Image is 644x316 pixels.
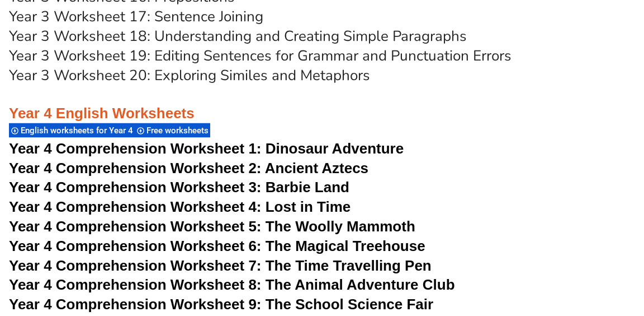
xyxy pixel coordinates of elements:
a: Year 3 Worksheet 18: Understanding and Creating Simple Paragraphs [9,26,467,46]
a: Year 4 Comprehension Worksheet 1: Dinosaur Adventure [9,140,404,157]
a: Year 3 Worksheet 17: Sentence Joining [9,7,263,26]
h3: Year 4 English Worksheets [9,85,635,123]
span: Free worksheets [146,126,212,136]
a: Year 3 Worksheet 20: Exploring Similes and Metaphors [9,66,370,85]
a: Year 4 Comprehension Worksheet 6: The Magical Treehouse [9,238,425,254]
a: Year 4 Comprehension Worksheet 3: Barbie Land [9,179,349,196]
span: English worksheets for Year 4 [21,126,136,136]
a: Year 4 Comprehension Worksheet 4: Lost in Time [9,198,351,215]
a: Year 4 Comprehension Worksheet 9: The School Science Fair [9,296,433,313]
div: English worksheets for Year 4 [9,123,135,138]
a: Year 4 Comprehension Worksheet 8: The Animal Adventure Club [9,276,455,293]
a: Year 4 Comprehension Worksheet 2: Ancient Aztecs [9,160,368,176]
span: Dinosaur Adventure [266,140,404,157]
a: Year 3 Worksheet 19: Editing Sentences for Grammar and Punctuation Errors [9,46,512,66]
a: Year 4 Comprehension Worksheet 5: The Woolly Mammoth [9,218,415,235]
span: Year 4 Comprehension Worksheet 1: [9,140,262,157]
div: Free worksheets [135,123,210,138]
a: Year 4 Comprehension Worksheet 7: The Time Travelling Pen [9,257,432,274]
